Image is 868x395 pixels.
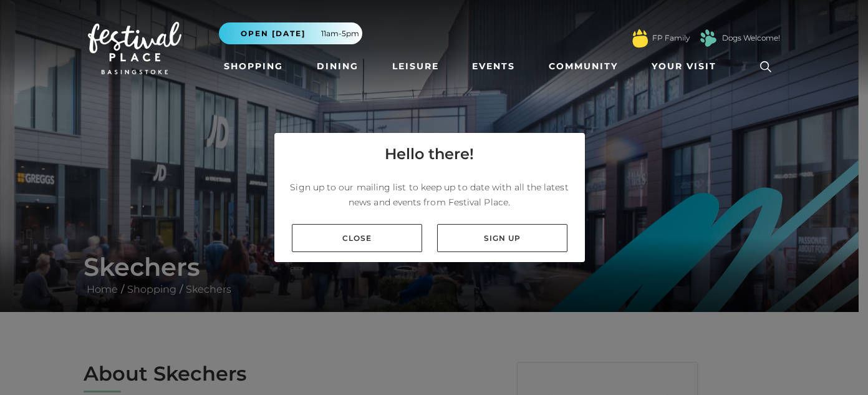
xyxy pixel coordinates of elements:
a: Dining [312,55,364,78]
span: 11am-5pm [321,28,359,39]
a: Community [544,55,623,78]
a: Leisure [387,55,444,78]
a: Events [467,55,520,78]
a: Your Visit [647,55,728,78]
span: Open [DATE] [241,28,306,39]
a: Sign up [437,224,567,252]
a: FP Family [652,32,690,44]
p: Sign up to our mailing list to keep up to date with all the latest news and events from Festival ... [284,180,575,210]
a: Shopping [219,55,288,78]
span: Your Visit [652,60,716,73]
img: Festival Place Logo [88,22,181,74]
a: Close [292,224,422,252]
a: Dogs Welcome! [722,32,780,44]
button: Open [DATE] 11am-5pm [219,22,362,44]
h4: Hello there! [385,143,474,165]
